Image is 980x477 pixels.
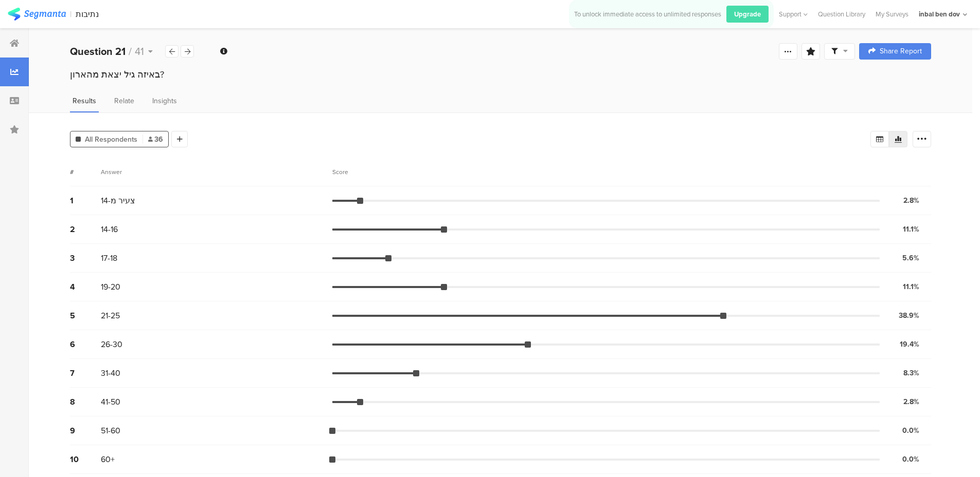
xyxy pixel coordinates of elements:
span: 26-30 [101,338,122,350]
div: 11.1% [903,281,919,292]
span: All Respondents [85,134,137,145]
a: Upgrade [721,6,769,23]
span: 31-40 [101,367,120,379]
span: / [129,44,132,59]
div: 5.6% [902,253,919,263]
span: 41 [135,44,144,59]
div: 38.9% [899,310,919,321]
div: 4 [70,281,101,293]
div: 8.3% [903,368,919,378]
div: 6 [70,338,101,350]
div: 10 [70,453,101,465]
div: Score [332,167,354,177]
div: 3 [70,252,101,264]
img: segmanta logo [8,8,66,21]
span: 36 [148,134,163,145]
span: 51-60 [101,425,120,436]
div: 19.4% [900,339,919,350]
span: Insights [152,96,177,106]
span: 17-18 [101,252,117,264]
div: 5 [70,310,101,321]
div: # [70,167,101,177]
b: Question 21 [70,44,126,59]
div: Support [779,6,808,22]
a: Question Library [813,9,870,19]
span: Share Report [880,48,922,55]
a: My Surveys [870,9,914,19]
div: To unlock immediate access to unlimited responses [574,9,721,19]
div: באיזה גיל יצאת מהארון? [70,68,931,81]
span: 14-16 [101,223,118,235]
div: inbal ben dov [919,9,960,19]
div: 11.1% [903,224,919,235]
div: | [70,8,72,20]
span: 41-50 [101,396,120,408]
div: 8 [70,396,101,408]
div: Answer [101,167,122,177]
div: 1 [70,195,101,206]
span: Relate [114,96,134,106]
div: 2.8% [903,396,919,407]
div: 9 [70,425,101,436]
div: נתיבות [76,9,99,19]
span: 19-20 [101,281,120,293]
div: 2 [70,223,101,235]
div: 0.0% [902,454,919,465]
span: Results [73,96,96,106]
span: צעיר מ-14 [101,195,135,206]
span: 21-25 [101,310,120,321]
span: 60+ [101,453,115,465]
div: Upgrade [726,6,769,23]
div: 7 [70,367,101,379]
div: 2.8% [903,195,919,206]
div: 0.0% [902,425,919,436]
